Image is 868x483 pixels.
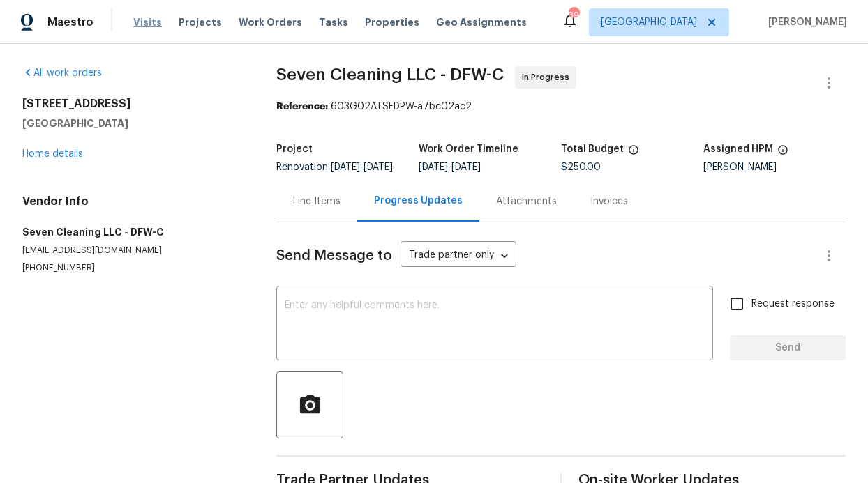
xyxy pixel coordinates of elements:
span: [DATE] [451,162,481,172]
span: - [419,162,481,172]
span: [DATE] [331,162,360,172]
span: Request response [751,297,835,312]
span: Renovation [276,162,393,172]
div: 39 [569,8,578,22]
span: [PERSON_NAME] [763,15,847,29]
span: In Progress [522,70,575,84]
span: The total cost of line items that have been proposed by Opendoor. This sum includes line items th... [628,144,639,162]
span: Visits [133,15,162,29]
h5: Work Order Timeline [419,144,518,154]
span: Send Message to [276,249,392,263]
span: [GEOGRAPHIC_DATA] [601,15,697,29]
p: [PHONE_NUMBER] [22,262,243,274]
h5: Project [276,144,313,154]
div: Trade partner only [401,245,516,268]
span: Projects [179,15,222,29]
span: Maestro [47,15,93,29]
h5: Total Budget [561,144,624,154]
div: 603G02ATSFDPW-a7bc02ac2 [276,100,846,114]
b: Reference: [276,102,328,112]
div: Progress Updates [374,194,463,208]
span: The hpm assigned to this work order. [777,144,788,162]
p: [EMAIL_ADDRESS][DOMAIN_NAME] [22,245,243,256]
span: Geo Assignments [436,15,527,29]
div: Attachments [496,194,557,208]
span: $250.00 [561,162,601,172]
div: Invoices [590,194,628,208]
span: - [331,162,393,172]
span: Work Orders [239,15,302,29]
span: Seven Cleaning LLC - DFW-C [276,66,504,83]
span: [DATE] [364,162,393,172]
h5: Assigned HPM [703,144,773,154]
span: Tasks [319,17,348,27]
div: Line Items [293,194,341,208]
h5: Seven Cleaning LLC - DFW-C [22,225,243,239]
span: Properties [365,15,419,29]
a: Home details [22,149,83,159]
a: All work orders [22,68,102,78]
h4: Vendor Info [22,194,243,208]
div: [PERSON_NAME] [703,162,846,172]
h2: [STREET_ADDRESS] [22,97,243,111]
h5: [GEOGRAPHIC_DATA] [22,116,243,130]
span: [DATE] [419,162,448,172]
